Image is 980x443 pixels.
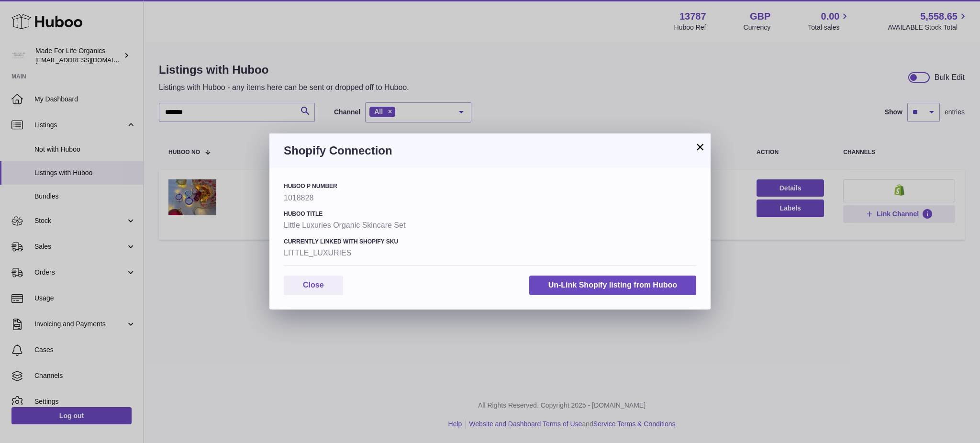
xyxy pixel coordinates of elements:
[284,238,696,245] h4: Currently Linked with Shopify SKU
[284,276,343,295] button: Close
[284,210,696,218] h4: Huboo Title
[694,141,706,153] button: ×
[284,248,696,258] strong: LITTLE_LUXURIES
[284,220,696,231] strong: Little Luxuries Organic Skincare Set
[529,276,696,295] button: Un-Link Shopify listing from Huboo
[284,182,696,190] h4: Huboo P number
[284,143,696,158] h3: Shopify Connection
[284,193,696,203] strong: 1018828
